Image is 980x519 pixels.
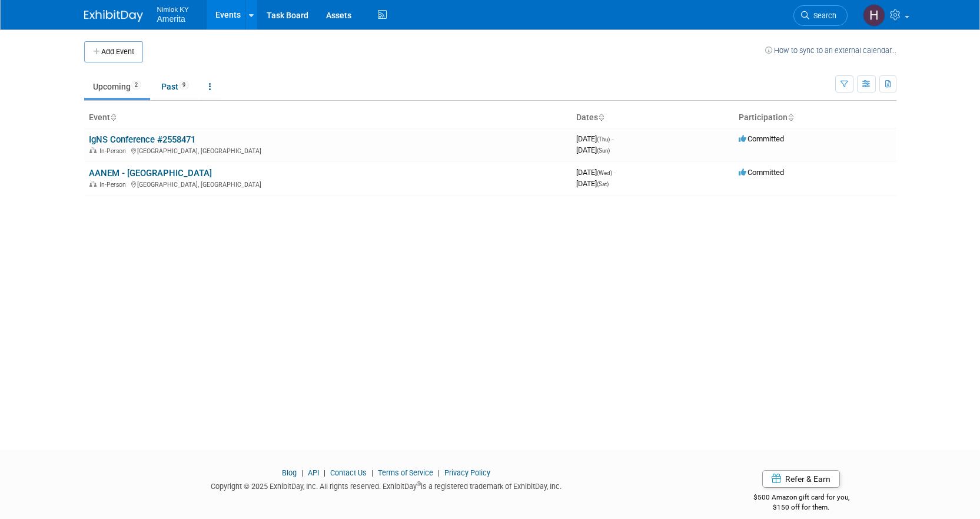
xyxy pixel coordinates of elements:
[99,147,129,155] span: In-Person
[152,75,198,98] a: Past9
[576,146,610,154] span: [DATE]
[576,134,613,143] span: [DATE]
[435,468,443,477] span: |
[417,481,421,487] sup: ®
[793,5,848,26] a: Search
[89,147,97,153] img: In-Person Event
[739,134,784,143] span: Committed
[598,113,604,122] a: Sort by Start Date
[597,181,609,187] span: (Sat)
[809,11,836,20] span: Search
[131,81,141,90] span: 2
[614,168,616,177] span: -
[84,41,143,62] button: Add Event
[706,503,896,513] div: $150 off for them.
[734,108,896,128] th: Participation
[576,179,609,188] span: [DATE]
[179,81,189,90] span: 9
[282,468,297,477] a: Blog
[157,14,185,24] span: Amerita
[110,113,116,122] a: Sort by Event Name
[597,147,610,154] span: (Sun)
[330,468,367,477] a: Contact Us
[99,181,129,189] span: In-Person
[739,168,784,177] span: Committed
[157,2,189,15] span: Nimlok KY
[762,470,840,488] a: Refer & Earn
[378,468,433,477] a: Terms of Service
[84,108,572,128] th: Event
[89,134,195,145] a: IgNS Conference #2558471
[863,4,885,27] img: Hannah Durbin
[298,468,306,477] span: |
[576,168,616,177] span: [DATE]
[89,146,567,155] div: [GEOGRAPHIC_DATA], [GEOGRAPHIC_DATA]
[597,170,612,176] span: (Wed)
[612,134,613,143] span: -
[368,468,376,477] span: |
[89,181,97,187] img: In-Person Event
[89,168,212,178] a: AANEM - [GEOGRAPHIC_DATA]
[706,485,896,512] div: $500 Amazon gift card for you,
[321,468,328,477] span: |
[84,75,150,98] a: Upcoming2
[89,179,567,189] div: [GEOGRAPHIC_DATA], [GEOGRAPHIC_DATA]
[84,478,689,492] div: Copyright © 2025 ExhibitDay, Inc. All rights reserved. ExhibitDay is a registered trademark of Ex...
[788,113,793,122] a: Sort by Participation Type
[597,136,610,143] span: (Thu)
[84,10,143,22] img: ExhibitDay
[308,468,319,477] a: API
[765,46,896,55] a: How to sync to an external calendar...
[444,468,490,477] a: Privacy Policy
[572,108,734,128] th: Dates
